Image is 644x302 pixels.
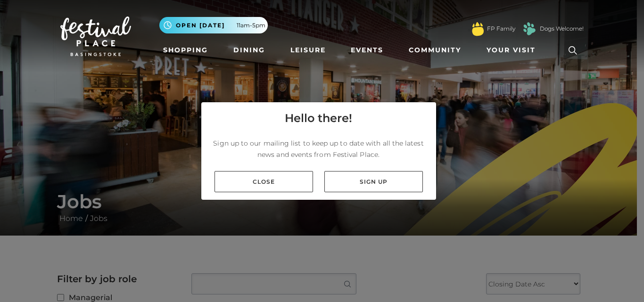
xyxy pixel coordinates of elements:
[483,41,544,59] a: Your Visit
[405,41,465,59] a: Community
[347,41,387,59] a: Events
[287,41,330,59] a: Leisure
[159,17,268,33] button: Open [DATE] 11am-5pm
[230,41,269,59] a: Dining
[215,171,313,192] a: Close
[60,16,131,56] img: Festival Place Logo
[176,21,225,30] span: Open [DATE]
[285,110,352,127] h4: Hello there!
[159,41,212,59] a: Shopping
[540,24,584,33] a: Dogs Welcome!
[487,24,515,33] a: FP Family
[209,138,429,160] p: Sign up to our mailing list to keep up to date with all the latest news and events from Festival ...
[324,171,423,192] a: Sign up
[237,21,265,30] span: 11am-5pm
[487,45,536,55] span: Your Visit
